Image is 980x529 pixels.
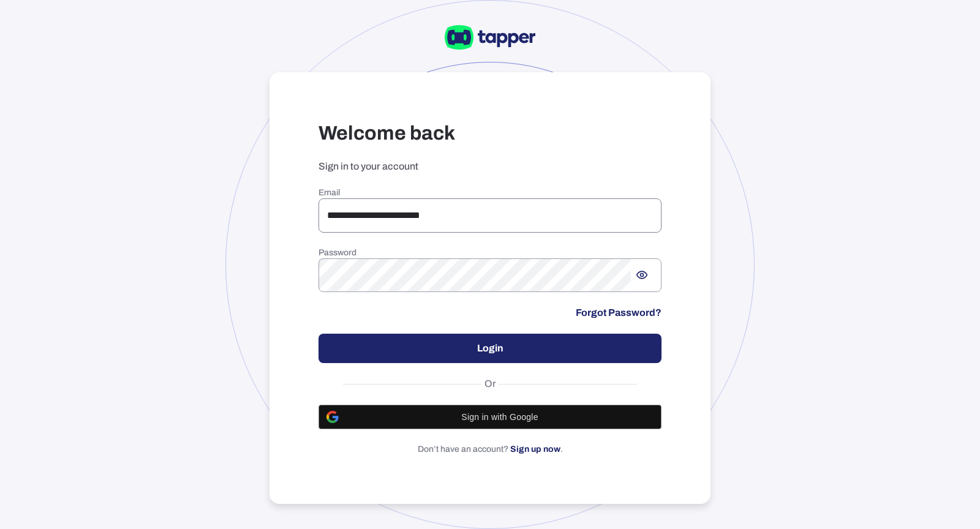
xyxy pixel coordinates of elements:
button: Show password [631,264,653,286]
p: Sign in to your account [318,160,661,173]
button: Login [318,334,661,363]
h6: Email [318,187,661,198]
span: Or [481,378,499,390]
a: Forgot Password? [576,307,661,319]
h6: Password [318,247,661,258]
button: Sign in with Google [318,405,661,429]
h3: Welcome back [318,121,661,146]
p: Don’t have an account? . [318,444,661,455]
span: Sign in with Google [346,412,654,422]
a: Sign up now [510,445,560,454]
